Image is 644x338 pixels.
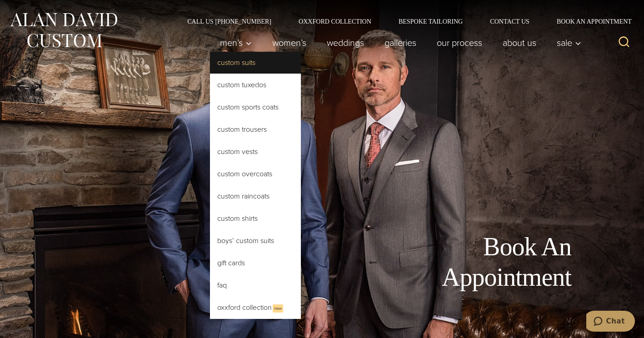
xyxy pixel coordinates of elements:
[210,74,301,96] a: Custom Tuxedos
[543,18,635,25] a: Book an Appointment
[174,18,285,25] a: Call Us [PHONE_NUMBER]
[317,34,374,52] a: weddings
[9,10,118,50] img: Alan David Custom
[547,34,586,52] button: Sale sub menu toggle
[273,304,283,313] span: New
[210,208,301,229] a: Custom Shirts
[210,34,262,52] button: Men’s sub menu toggle
[210,274,301,296] a: FAQ
[210,252,301,274] a: Gift Cards
[613,32,635,54] button: View Search Form
[476,18,543,25] a: Contact Us
[210,297,301,319] a: Oxxford CollectionNew
[210,119,301,140] a: Custom Trousers
[285,18,385,25] a: Oxxford Collection
[210,34,586,52] nav: Primary Navigation
[210,96,301,118] a: Custom Sports Coats
[586,311,635,333] iframe: Opens a widget where you can chat to one of our agents
[385,18,476,25] a: Bespoke Tailoring
[262,34,317,52] a: Women’s
[493,34,547,52] a: About Us
[210,141,301,163] a: Custom Vests
[210,230,301,252] a: Boys’ Custom Suits
[174,18,635,25] nav: Secondary Navigation
[427,34,493,52] a: Our Process
[210,52,301,74] a: Custom Suits
[374,34,427,52] a: Galleries
[210,163,301,185] a: Custom Overcoats
[367,232,571,293] h1: Book An Appointment
[210,185,301,207] a: Custom Raincoats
